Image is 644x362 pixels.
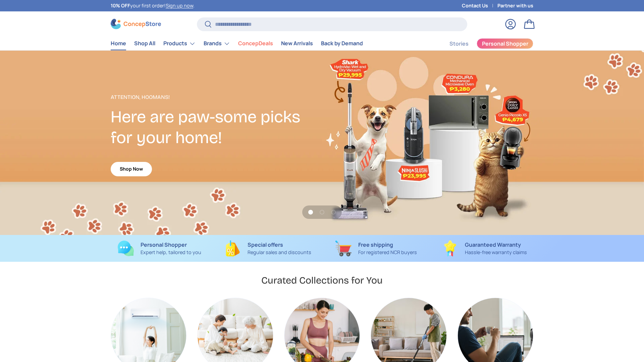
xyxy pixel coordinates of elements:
a: Free shipping For registered NCR buyers [327,240,425,256]
strong: Guaranteed Warranty [465,241,521,248]
a: Special offers Regular sales and discounts [219,240,317,256]
a: Back by Demand [321,37,363,50]
strong: 10% OFF [111,2,130,9]
a: Sign up now [166,2,193,9]
a: Stories [449,37,469,50]
h2: Curated Collections for You [261,274,383,287]
a: ConcepDeals [238,37,273,50]
strong: Special offers [248,241,283,248]
p: Attention, Hoomans! [111,93,322,101]
a: Shop All [134,37,155,50]
summary: Brands [200,37,234,50]
img: ConcepStore [111,19,161,29]
a: Personal Shopper Expert help, tailored to you [111,240,208,256]
p: Expert help, tailored to you [141,249,201,256]
a: Contact Us [462,2,497,9]
span: Personal Shopper [482,41,528,46]
h2: Here are paw-some picks for your home! [111,107,322,148]
a: Partner with us [497,2,533,9]
a: Shop Now [111,162,152,176]
a: Guaranteed Warranty Hassle-free warranty claims [436,240,533,256]
nav: Secondary [433,37,533,50]
nav: Primary [111,37,363,50]
p: your first order! . [111,2,195,9]
p: For registered NCR buyers [358,249,417,256]
a: Home [111,37,126,50]
a: New Arrivals [281,37,313,50]
a: Products [163,37,196,50]
p: Hassle-free warranty claims [465,249,527,256]
a: Personal Shopper [477,38,533,49]
p: Regular sales and discounts [248,249,311,256]
a: Brands [204,37,230,50]
strong: Personal Shopper [141,241,187,248]
summary: Products [159,37,200,50]
strong: Free shipping [358,241,393,248]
